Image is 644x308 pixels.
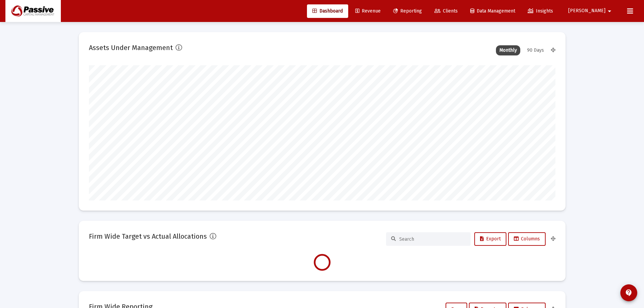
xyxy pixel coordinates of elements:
div: Monthly [496,45,520,55]
span: Dashboard [312,8,343,14]
img: Dashboard [10,4,56,18]
button: Export [474,232,506,246]
span: Columns [514,236,540,242]
button: [PERSON_NAME] [560,4,622,18]
input: Search [399,236,466,242]
span: Reporting [393,8,422,14]
a: Revenue [350,4,386,18]
h2: Firm Wide Target vs Actual Allocations [89,231,207,242]
span: Clients [434,8,458,14]
button: Columns [508,232,546,246]
a: Dashboard [307,4,348,18]
span: Export [480,236,501,242]
span: [PERSON_NAME] [568,8,605,14]
a: Data Management [465,4,521,18]
mat-icon: arrow_drop_down [605,4,614,18]
h2: Assets Under Management [89,42,173,53]
a: Reporting [388,4,427,18]
span: Insights [528,8,553,14]
a: Clients [429,4,463,18]
span: Data Management [470,8,515,14]
div: 90 Days [524,45,547,55]
mat-icon: contact_support [625,289,633,297]
a: Insights [522,4,558,18]
span: Revenue [355,8,381,14]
